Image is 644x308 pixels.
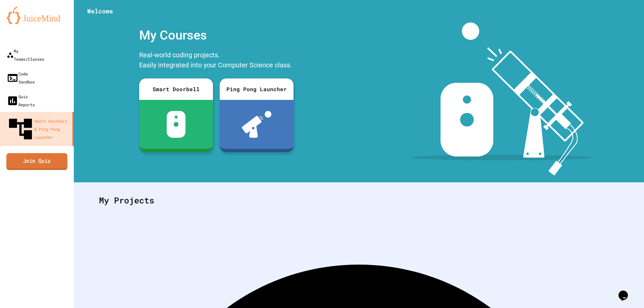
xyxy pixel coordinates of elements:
[167,111,186,138] img: sdb-white.svg
[7,93,35,109] div: Quiz Reports
[6,153,67,170] a: Join Quiz
[7,70,35,86] div: Code Sandbox
[412,22,591,176] img: banner-image-my-projects.png
[7,7,67,24] img: logo-orange.svg
[242,111,272,138] img: ppl-with-ball.png
[7,47,44,63] div: My Teams/Classes
[136,48,297,73] div: Real-world coding projects. Easily integrated into your Computer Science class.
[616,281,637,301] iframe: chat widget
[139,78,213,100] div: Smart Doorbell
[136,22,297,48] div: My Courses
[220,78,293,100] div: Ping Pong Launcher
[92,187,626,213] div: My Projects
[7,115,70,143] div: Smart Doorbell & Ping Pong Launcher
